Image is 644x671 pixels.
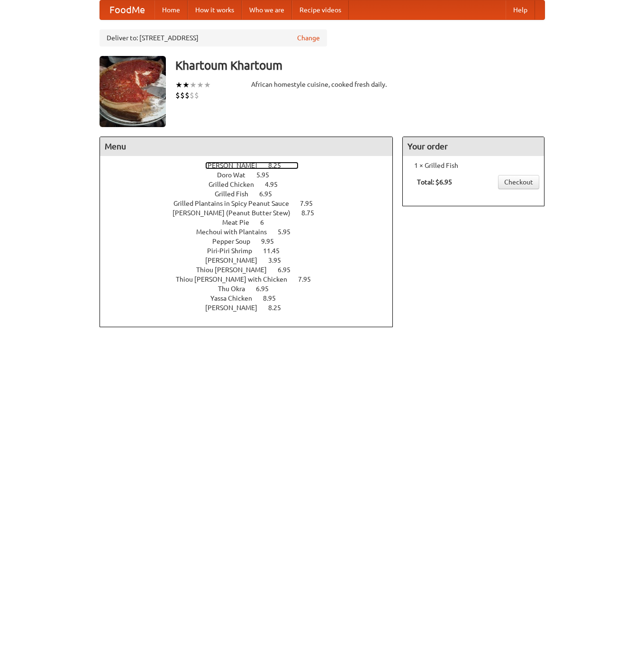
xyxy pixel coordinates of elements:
li: $ [185,90,190,101]
span: 11.45 [263,247,289,255]
span: Meat Pie [222,219,259,226]
span: [PERSON_NAME] [205,162,267,169]
a: [PERSON_NAME] 3.95 [205,257,299,264]
a: Thiou [PERSON_NAME] 6.95 [196,266,308,274]
a: [PERSON_NAME] (Peanut Butter Stew) 8.75 [172,209,332,217]
span: 5.95 [278,228,300,236]
li: ★ [204,80,211,90]
a: Recipe videos [292,0,349,19]
a: Thiou [PERSON_NAME] with Chicken 7.95 [176,276,328,283]
span: Piri-Piri Shrimp [207,247,262,255]
span: 6 [260,219,273,226]
span: Grilled Fish [215,190,258,198]
span: Grilled Plantains in Spicy Peanut Sauce [173,200,299,207]
a: Change [297,33,320,43]
a: How it works [188,0,242,19]
a: Grilled Plantains in Spicy Peanut Sauce 7.95 [173,200,330,207]
span: 8.75 [301,209,324,217]
span: 8.25 [268,304,290,312]
span: 8.25 [268,162,290,169]
span: [PERSON_NAME] [205,304,267,312]
a: Grilled Chicken 4.95 [209,181,295,188]
li: ★ [182,80,190,90]
li: $ [190,90,194,101]
span: 3.95 [268,257,290,264]
a: Who we are [242,0,292,19]
span: 6.95 [278,266,300,274]
b: Total: $6.95 [417,178,452,186]
div: African homestyle cuisine, cooked fresh daily. [251,80,393,89]
a: Thu Okra 6.95 [218,285,286,293]
a: Checkout [498,175,539,189]
li: $ [175,90,180,101]
span: 8.95 [263,294,285,302]
a: Doro Wat 5.95 [217,171,287,179]
li: ★ [175,80,182,90]
span: Doro Wat [217,171,255,179]
li: $ [180,90,185,101]
h4: Menu [100,137,393,156]
a: [PERSON_NAME] 8.25 [205,304,299,312]
span: Pepper Soup [212,238,260,245]
span: 4.95 [265,181,287,188]
span: 6.95 [256,285,278,293]
div: Deliver to: [STREET_ADDRESS] [100,29,327,46]
h3: Khartoum Khartoum [175,56,545,75]
a: Home [154,0,188,19]
span: Grilled Chicken [209,181,263,188]
span: 7.95 [298,276,320,283]
li: $ [194,90,199,101]
li: ★ [197,80,204,90]
span: [PERSON_NAME] [205,257,267,264]
a: Mechoui with Plantains 5.95 [196,228,308,236]
a: Yassa Chicken 8.95 [210,294,293,302]
a: Pepper Soup 9.95 [212,238,291,245]
h4: Your order [403,137,544,156]
a: Grilled Fish 6.95 [215,190,290,198]
span: Mechoui with Plantains [196,228,276,236]
a: Piri-Piri Shrimp 11.45 [207,247,297,255]
span: 5.95 [256,171,279,179]
a: Help [506,0,535,19]
a: Meat Pie 6 [222,219,281,226]
img: angular.jpg [100,56,166,127]
li: 1 × Grilled Fish [408,161,539,170]
a: FoodMe [100,0,154,19]
span: Thiou [PERSON_NAME] [196,266,276,274]
span: 6.95 [259,190,281,198]
span: Yassa Chicken [210,294,262,302]
li: ★ [190,80,197,90]
span: [PERSON_NAME] (Peanut Butter Stew) [172,209,300,217]
span: Thu Okra [218,285,254,293]
span: 7.95 [300,200,322,207]
span: Thiou [PERSON_NAME] with Chicken [176,276,297,283]
a: [PERSON_NAME] 8.25 [205,162,299,169]
span: 9.95 [261,238,283,245]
